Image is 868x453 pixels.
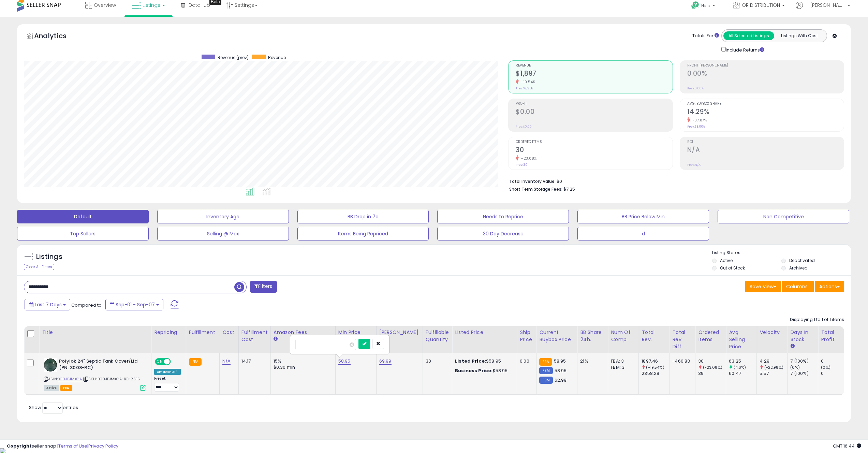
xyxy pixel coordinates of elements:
small: -37.87% [690,118,707,123]
button: Needs to Reprice [437,210,569,223]
div: Current Buybox Price [539,329,574,343]
h2: 30 [516,146,672,155]
b: Polylok 24" Septic Tank Cover/Lid (PN: 3008-RC) [59,358,142,372]
span: Show: entries [29,404,78,411]
div: 14.17 [241,358,265,364]
span: Avg. Buybox Share [687,102,844,106]
a: Hi [PERSON_NAME] [796,2,850,17]
label: Archived [789,265,808,271]
small: (4.6%) [734,365,746,370]
span: Hi [PERSON_NAME] [805,2,845,9]
div: Fulfillable Quantity [426,329,449,343]
strong: Copyright [7,443,32,449]
div: Num of Comp. [611,329,636,343]
div: 15% [274,358,330,364]
div: Total Rev. Diff. [672,329,692,350]
div: 0 [821,358,849,364]
span: Columns [786,283,808,290]
div: 7 (100%) [790,370,818,377]
small: Prev: N/A [687,163,701,167]
button: All Selected Listings [723,31,774,40]
span: 2025-09-15 16:44 GMT [833,443,861,449]
span: Revenue [268,55,286,60]
small: -23.08% [519,156,537,161]
a: Terms of Use [58,443,87,449]
div: Cost [222,329,236,336]
div: 0 [821,370,849,377]
div: Listed Price [455,329,514,336]
span: ROI [687,140,844,144]
small: FBA [539,358,552,366]
button: Columns [782,281,814,292]
small: FBA [189,358,202,366]
b: Short Term Storage Fees: [509,186,562,192]
button: Top Sellers [17,227,149,240]
button: Save View [745,281,781,292]
span: | SKU: B00JEJMKGA-BC-25.15 [83,376,140,382]
div: seller snap | | [7,443,118,450]
label: Active [720,258,733,263]
h2: $0.00 [516,108,672,117]
small: (0%) [821,365,830,370]
button: Default [17,210,149,223]
div: Repricing [154,329,183,336]
small: (-23.08%) [703,365,722,370]
div: Totals For [692,33,719,39]
small: (-19.54%) [646,365,664,370]
small: (0%) [790,365,800,370]
div: Fulfillment Cost [241,329,268,343]
b: Listed Price: [455,358,486,364]
div: 2358.29 [642,370,669,377]
div: ASIN: [44,358,146,390]
span: 62.99 [555,377,567,383]
div: Ship Price [520,329,533,343]
div: -460.83 [672,358,690,364]
div: 21% [580,358,603,364]
div: Ordered Items [698,329,723,343]
span: Help [701,3,710,9]
div: Clear All Filters [24,264,54,270]
h2: N/A [687,146,844,155]
a: 69.99 [379,358,392,365]
a: Privacy Policy [88,443,118,449]
h5: Listings [36,252,62,262]
label: Deactivated [789,258,815,263]
div: FBA: 3 [611,358,633,364]
span: All listings currently available for purchase on Amazon [44,385,59,391]
a: 58.95 [338,358,351,365]
div: 30 [426,358,447,364]
label: Out of Stock [720,265,745,271]
button: Sep-01 - Sep-07 [105,299,163,310]
span: Sep-01 - Sep-07 [116,301,155,308]
small: Prev: 23.00% [687,125,705,129]
div: [PERSON_NAME] [379,329,420,336]
button: Selling @ Max [157,227,289,240]
span: 58.95 [555,367,567,374]
div: Velocity [760,329,784,336]
div: 7 (100%) [790,358,818,364]
span: Compared to: [71,302,103,308]
button: Inventory Age [157,210,289,223]
div: 0.00 [520,358,531,364]
span: FBA [60,385,72,391]
div: Fulfillment [189,329,217,336]
small: Prev: $2,358 [516,86,533,90]
div: Preset: [154,376,181,392]
span: DataHub [189,2,210,9]
small: Prev: 39 [516,163,528,167]
h2: $1,897 [516,70,672,79]
a: N/A [222,358,231,365]
small: FBM [539,377,553,384]
i: Get Help [691,1,700,10]
div: Total Rev. [642,329,666,343]
button: d [577,227,709,240]
small: Amazon Fees. [274,336,278,342]
small: Prev: 0.00% [687,86,704,90]
small: Days In Stock. [790,343,794,349]
small: (-22.98%) [764,365,783,370]
span: Profit [516,102,672,106]
button: Non Competitive [718,210,849,223]
div: $58.95 [455,358,512,364]
button: Actions [815,281,844,292]
span: Revenue [516,64,672,68]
